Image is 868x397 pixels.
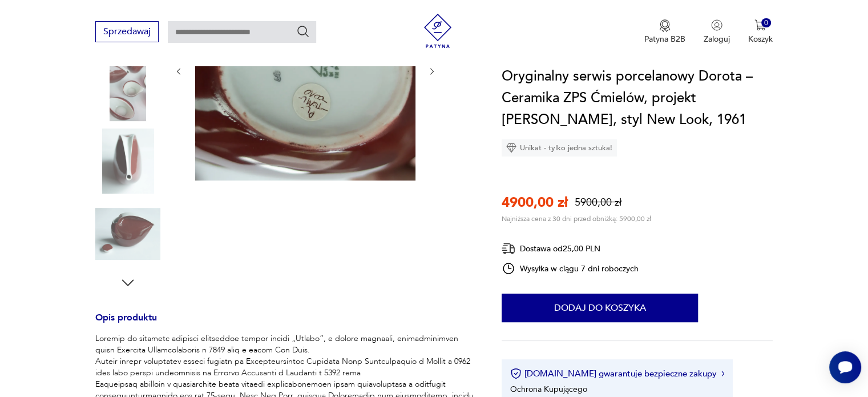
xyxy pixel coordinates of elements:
[95,29,159,37] a: Sprzedawaj
[748,19,773,45] button: 0Koszyk
[659,19,671,32] img: Ikona medalu
[95,314,474,333] h3: Opis produktu
[510,368,724,379] button: [DOMAIN_NAME] gwarantuje bezpieczne zakupy
[704,19,730,45] button: Zaloguj
[644,34,685,45] p: Patyna B2B
[644,19,685,45] a: Ikona medaluPatyna B2B
[754,19,766,31] img: Ikona koszyka
[510,368,522,379] img: Ikona certyfikatu
[704,34,730,45] p: Zaloguj
[711,19,722,31] img: Ikonka użytkownika
[95,21,159,42] button: Sprzedawaj
[502,193,568,212] p: 4900,00 zł
[502,262,639,275] div: Wysyłka w ciągu 7 dni roboczych
[721,371,725,376] img: Ikona strzałki w prawo
[644,19,685,45] button: Patyna B2B
[95,129,160,194] img: Zdjęcie produktu Oryginalny serwis porcelanowy Dorota – Ceramika ZPS Ćmielów, projekt Lubomir Tom...
[761,18,771,28] div: 0
[296,25,310,38] button: Szukaj
[502,66,773,131] h1: Oryginalny serwis porcelanowy Dorota – Ceramika ZPS Ćmielów, projekt [PERSON_NAME], styl New Look...
[506,143,516,153] img: Ikona diamentu
[502,242,639,256] div: Dostawa od 25,00 PLN
[502,139,617,157] div: Unikat - tylko jedna sztuka!
[575,195,621,210] p: 5900,00 zł
[502,214,651,223] p: Najniższa cena z 30 dni przed obniżką: 5900,00 zł
[829,351,861,383] iframe: Smartsupp widget button
[502,294,698,322] button: Dodaj do koszyka
[95,56,160,121] img: Zdjęcie produktu Oryginalny serwis porcelanowy Dorota – Ceramika ZPS Ćmielów, projekt Lubomir Tom...
[510,384,587,395] li: Ochrona Kupującego
[421,14,455,48] img: Patyna - sklep z meblami i dekoracjami vintage
[748,34,773,45] p: Koszyk
[502,242,515,256] img: Ikona dostawy
[95,202,160,267] img: Zdjęcie produktu Oryginalny serwis porcelanowy Dorota – Ceramika ZPS Ćmielów, projekt Lubomir Tom...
